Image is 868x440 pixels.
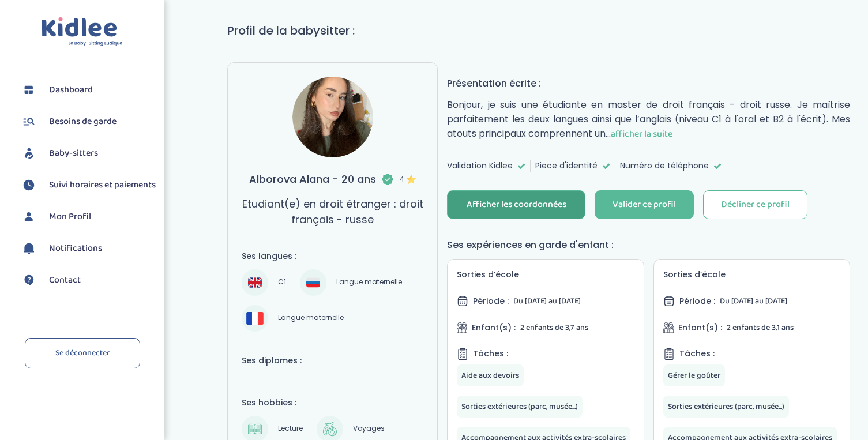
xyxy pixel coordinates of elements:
[274,276,290,289] span: C1
[663,269,840,281] h5: Sorties d’école
[49,210,91,224] span: Mon Profil
[20,208,37,225] img: profil.svg
[703,190,807,219] button: Décliner ce profil
[49,273,81,287] span: Contact
[447,97,850,141] p: Bonjour, je suis une étudiante en master de droit français - droit russe. Je maîtrise parfaitemen...
[535,160,598,172] span: Piece d'identité
[595,190,694,219] button: Valider ce profil
[242,250,423,262] h4: Ses langues :
[668,369,720,382] span: Gérer le goûter
[306,276,320,289] img: Russe
[611,127,672,141] span: afficher la suite
[227,22,859,39] h1: Profil de la babysitter :
[472,322,516,334] span: Enfant(s) :
[49,146,98,160] span: Baby-sitters
[20,81,37,99] img: dashboard.svg
[473,348,508,360] span: Tâches :
[520,321,588,334] span: 2 enfants de 3,7 ans
[721,198,790,212] div: Décliner ce profil
[447,160,513,172] span: Validation Kidlee
[349,422,389,436] span: Voyages
[249,171,416,187] h3: Alborova Alana - 20 ans
[20,240,156,257] a: Notifications
[679,295,715,307] span: Période :
[20,176,156,194] a: Suivi horaires et paiements
[248,276,262,289] img: Anglais
[20,176,37,194] img: suivihoraire.svg
[49,242,102,255] span: Notifications
[242,196,423,227] p: Etudiant(e) en droit étranger : droit français - russe
[292,77,373,157] img: avatar
[25,338,140,368] a: Se déconnecter
[49,115,117,129] span: Besoins de garde
[274,311,348,325] span: Langue maternelle
[242,397,423,409] h4: Ses hobbies :
[20,208,156,225] a: Mon Profil
[447,238,850,252] h4: Ses expériences en garde d'enfant :
[620,160,709,172] span: Numéro de téléphone
[49,83,93,97] span: Dashboard
[679,348,715,360] span: Tâches :
[20,145,37,162] img: babysitters.svg
[461,400,578,413] span: Sorties extérieures (parc, musée...)
[467,198,566,212] div: Afficher les coordonnées
[399,174,416,185] span: 4
[461,369,519,382] span: Aide aux devoirs
[242,355,423,367] h4: Ses diplomes :
[332,276,406,289] span: Langue maternelle
[447,190,585,219] button: Afficher les coordonnées
[678,322,722,334] span: Enfant(s) :
[49,178,156,192] span: Suivi horaires et paiements
[473,295,509,307] span: Période :
[42,17,123,47] img: logo.svg
[20,113,156,130] a: Besoins de garde
[246,312,264,324] img: Français
[447,76,850,91] h4: Présentation écrite :
[720,295,787,307] span: Du [DATE] au [DATE]
[20,113,37,130] img: besoin.svg
[727,321,794,334] span: 2 enfants de 3,1 ans
[20,240,37,257] img: notification.svg
[20,272,156,289] a: Contact
[513,295,581,307] span: Du [DATE] au [DATE]
[20,272,37,289] img: contact.svg
[613,198,676,212] div: Valider ce profil
[20,145,156,162] a: Baby-sitters
[274,422,307,436] span: Lecture
[457,269,634,281] h5: Sorties d’école
[20,81,156,99] a: Dashboard
[668,400,784,413] span: Sorties extérieures (parc, musée...)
